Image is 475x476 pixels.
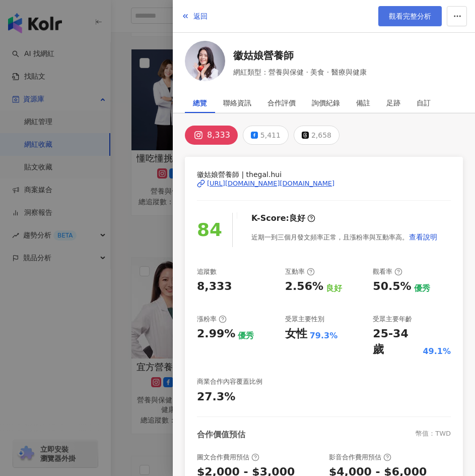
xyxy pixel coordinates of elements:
div: 備註 [356,93,370,113]
div: 5,411 [260,128,281,142]
button: 8,333 [185,126,238,145]
div: 良好 [289,213,305,224]
button: 2,658 [294,126,340,145]
button: 查看說明 [409,227,438,247]
div: 影音合作費用預估 [329,453,391,462]
span: 徽姑娘營養師 | thegal.hui [197,169,451,180]
div: 49.1% [423,346,451,357]
div: 詢價紀錄 [312,93,340,113]
div: [URL][DOMAIN_NAME][DOMAIN_NAME] [207,179,334,188]
div: 互動率 [285,267,315,276]
div: 25-34 歲 [373,326,420,358]
span: 查看說明 [409,233,437,241]
div: 追蹤數 [197,267,217,276]
div: 近期一到三個月發文頻率正常，且漲粉率與互動率高。 [251,227,438,247]
div: 50.5% [373,279,411,294]
div: 合作評價 [267,93,296,113]
div: 圖文合作費用預估 [197,453,259,462]
div: 受眾主要年齡 [373,315,412,324]
div: 2,658 [311,128,331,142]
button: 返回 [181,6,208,26]
div: 自訂 [417,93,431,113]
div: 商業合作內容覆蓋比例 [197,377,262,386]
div: 幣值：TWD [416,429,451,440]
div: 受眾主要性別 [285,315,324,324]
div: K-Score : [251,213,315,224]
div: 8,333 [207,128,230,142]
a: KOL Avatar [185,41,225,85]
div: 足跡 [386,93,400,113]
div: 優秀 [238,330,254,341]
div: 良好 [326,283,342,294]
div: 2.99% [197,326,235,342]
div: 79.3% [310,330,338,341]
button: 5,411 [243,126,289,145]
a: [URL][DOMAIN_NAME][DOMAIN_NAME] [197,179,451,188]
div: 總覽 [193,93,207,113]
span: 網紅類型：營養與保健 · 美食 · 醫療與健康 [233,67,367,78]
a: 徽姑娘營養師 [233,48,367,63]
span: 返回 [193,12,208,20]
div: 聯絡資訊 [223,93,251,113]
div: 觀看率 [373,267,402,276]
div: 合作價值預估 [197,429,245,440]
div: 漲粉率 [197,315,227,324]
a: 觀看完整分析 [378,6,442,26]
div: 女性 [285,326,307,342]
div: 84 [197,216,222,245]
div: 優秀 [414,283,430,294]
div: 8,333 [197,279,232,294]
div: 27.3% [197,389,235,405]
img: KOL Avatar [185,41,225,81]
div: 2.56% [285,279,323,294]
span: 觀看完整分析 [389,12,431,20]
